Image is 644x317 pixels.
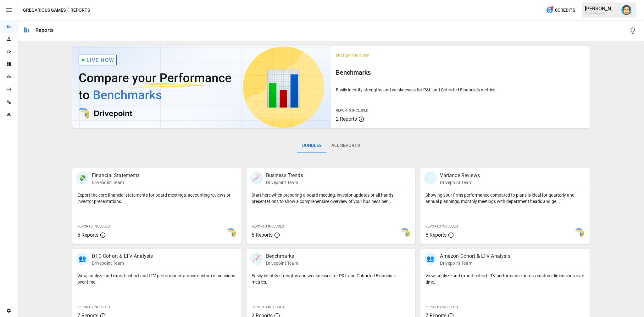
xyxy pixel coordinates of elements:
p: Drivepoint Team [440,260,510,266]
p: Start here when preparing a board meeting, investor updates or all-hands presentations to show a ... [252,192,411,205]
button: 0Credits [543,4,578,16]
span: 5 Reports [425,232,447,238]
p: DTC Cohort & LTV Analysis [92,252,153,260]
p: Easily identify strengths and weaknesses for P&L and Cohorted Financials metrics. [336,87,585,93]
button: Dana Basken [618,1,635,19]
span: 0 Credits [555,6,575,14]
img: Dana Basken [621,5,631,15]
img: smart model [574,228,584,238]
span: Reports Included [252,305,284,309]
p: Easily identify strengths and weaknesses for P&L and Cohorted Financials metrics. [252,273,411,285]
div: Gregarious Games [585,12,618,14]
p: Export the core financial statements for board meetings, accounting reviews or investor presentat... [77,192,236,205]
p: Financial Statements [92,172,140,179]
span: Reports Included [77,224,110,228]
h6: Benchmarks [336,67,585,78]
p: Showing your firm's performance compared to plans is ideal for quarterly and annual plannings, mo... [425,192,585,205]
p: Drivepoint Team [266,260,298,266]
span: Reports Included [252,224,284,228]
span: 5 Reports [252,232,273,238]
div: 🗓 [424,172,437,184]
img: video thumbnail [72,46,331,128]
img: smart model [226,228,236,238]
span: Reports Included [425,305,458,309]
p: View, analyze and export cohort LTV performance across custom dimensions over time. [425,273,585,285]
div: / [67,6,69,14]
div: 📈 [250,172,263,184]
button: Bundles [297,138,326,153]
div: 📈 [250,252,263,265]
p: Drivepoint Team [92,260,153,266]
div: 💸 [76,172,89,184]
p: Drivepoint Team [440,179,480,186]
p: View, analyze and export cohort and LTV performance across custom dimensions over time. [77,273,236,285]
p: Drivepoint Team [266,179,303,186]
div: 👥 [76,252,89,265]
p: Drivepoint Team [92,179,140,186]
p: Business Trends [266,172,303,179]
p: Benchmarks [266,252,298,260]
img: smart model [400,228,410,238]
p: Variance Reviews [440,172,480,179]
div: Reports [36,27,53,33]
span: Reports Included [336,108,368,112]
span: 5 Reports [77,232,98,238]
span: Reports Included [77,305,110,309]
span: Featured Bundle [336,54,369,58]
span: 2 Reports [336,116,357,122]
div: 👥 [424,252,437,265]
button: Gregarious Games [23,6,66,14]
div: [PERSON_NAME] [585,6,618,12]
button: All Reports [326,138,365,153]
span: Reports Included [425,224,458,228]
p: Amazon Cohort & LTV Analysis [440,252,510,260]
